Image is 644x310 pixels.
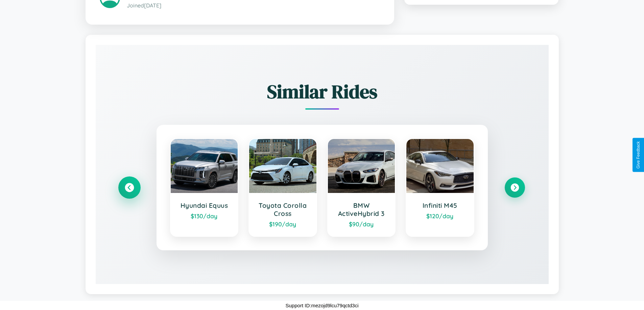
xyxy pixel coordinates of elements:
[413,201,467,209] h3: Infiniti M45
[327,138,396,237] a: BMW ActiveHybrid 3$90/day
[177,212,231,220] div: $ 130 /day
[127,1,380,10] p: Joined [DATE]
[248,138,317,237] a: Toyota Corolla Cross$190/day
[256,220,310,228] div: $ 190 /day
[636,141,641,169] div: Give Feedback
[256,201,310,218] h3: Toyota Corolla Cross
[413,212,467,220] div: $ 120 /day
[335,201,388,218] h3: BMW ActiveHybrid 3
[406,138,474,237] a: Infiniti M45$120/day
[177,201,231,209] h3: Hyundai Equus
[335,220,388,228] div: $ 90 /day
[119,79,525,105] h2: Similar Rides
[286,301,359,310] p: Support ID: mezojd9lcu79qctd3ci
[170,138,239,237] a: Hyundai Equus$130/day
